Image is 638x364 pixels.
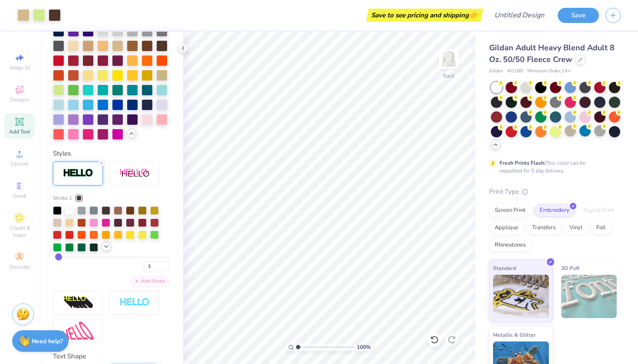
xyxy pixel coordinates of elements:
[558,8,599,23] button: Save
[53,194,72,202] span: Stroke 1
[53,149,169,159] div: Styles
[487,6,551,24] input: Untitled Design
[119,298,150,308] img: Negative Space
[13,192,26,199] span: Greek
[10,64,30,71] span: Image AI
[500,159,546,166] strong: Fresh Prints Flash:
[11,160,28,167] span: Upload
[63,322,93,340] img: Free Distort
[443,72,454,80] div: Back
[561,263,579,273] span: 3D Puff
[507,68,523,75] span: # G180
[489,42,615,65] span: Gildan Adult Heavy Blend Adult 8 Oz. 50/50 Fleece Crew
[119,168,150,179] img: Shadow
[578,204,620,217] div: Digital Print
[489,204,531,217] div: Screen Print
[493,330,536,339] span: Metallic & Glitter
[489,68,503,75] span: Gildan
[440,50,457,68] img: Back
[489,187,621,197] div: Print Type
[368,9,481,22] div: Save to see pricing and shipping
[500,159,606,175] div: This color can be expedited for 5 day delivery.
[534,204,575,217] div: Embroidery
[591,221,611,234] div: Foil
[357,343,371,351] span: 100 %
[53,351,169,361] div: Text Shape
[527,68,571,75] span: Minimum Order: 24 +
[561,275,617,318] img: 3D Puff
[564,221,588,234] div: Vinyl
[493,263,516,273] span: Standard
[469,10,478,20] span: 👉
[489,221,524,234] div: Applique
[9,263,30,270] span: Decorate
[493,275,549,318] img: Standard
[63,296,93,309] img: 3d Illusion
[32,337,63,345] strong: Need help?
[526,221,561,234] div: Transfers
[489,239,531,252] div: Rhinestones
[10,96,29,103] span: Designs
[130,276,169,286] div: Add Stroke
[9,128,30,135] span: Add Text
[63,168,93,178] img: Stroke
[4,224,35,238] span: Clipart & logos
